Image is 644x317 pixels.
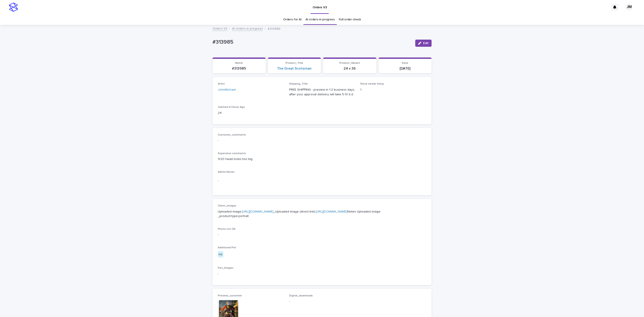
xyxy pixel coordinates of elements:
p: 1 [360,87,426,92]
span: Additional Pet [218,246,236,249]
p: #313985 [212,39,412,45]
span: Name [235,62,243,64]
p: - [218,138,426,143]
p: - [218,179,426,183]
span: Claimed X Hours Ago [218,106,245,109]
p: 9/20 head looks too big [218,157,426,162]
a: Full order check [339,14,361,25]
a: The Great Scotsman [277,66,311,71]
a: Orders V3 [212,26,227,31]
div: JM [626,4,633,11]
p: 24 [218,111,284,115]
a: AI orders in progress [232,26,263,31]
a: [URL][DOMAIN_NAME] [242,210,273,213]
p: - [289,299,355,304]
p: FREE SHIPPING - preview in 1-2 business days, after your approval delivery will take 5-10 b.d. [289,87,355,97]
span: Client_Images [218,204,236,207]
span: Preview_customer [218,294,242,297]
p: Uploaded image: _Uploaded image (direct link): Notes Uploaded image: _product-type:portrait [218,209,426,219]
span: Supervisor comments [218,152,246,155]
p: - [218,232,426,237]
span: Edit [423,42,429,45]
p: #313985 [215,66,263,71]
span: Artist [218,83,225,85]
div: no [218,251,223,258]
a: AI orders in progress [305,14,335,25]
span: Photo not OK [218,228,235,230]
p: #313985 [268,26,280,31]
p: - [218,272,426,276]
p: 24 x 36 [326,66,374,71]
span: Shipping_Title [289,83,308,85]
button: Edit [415,40,432,47]
span: Pet_Images [218,267,233,269]
span: Digital_downloads [289,294,313,297]
p: [DATE] [381,66,429,71]
span: Product_Variant [339,62,360,64]
a: [URL][DOMAIN_NAME] [316,210,347,213]
span: Admin Notes [218,171,235,173]
a: JohnMichael [218,87,236,92]
a: Orders for AI [283,14,301,25]
span: Since needs fixing [360,83,384,85]
img: stacker-logo-s-only.png [9,3,18,12]
span: Date [402,62,408,64]
span: Customer_comments [218,134,246,136]
span: Product_Title [286,62,303,64]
